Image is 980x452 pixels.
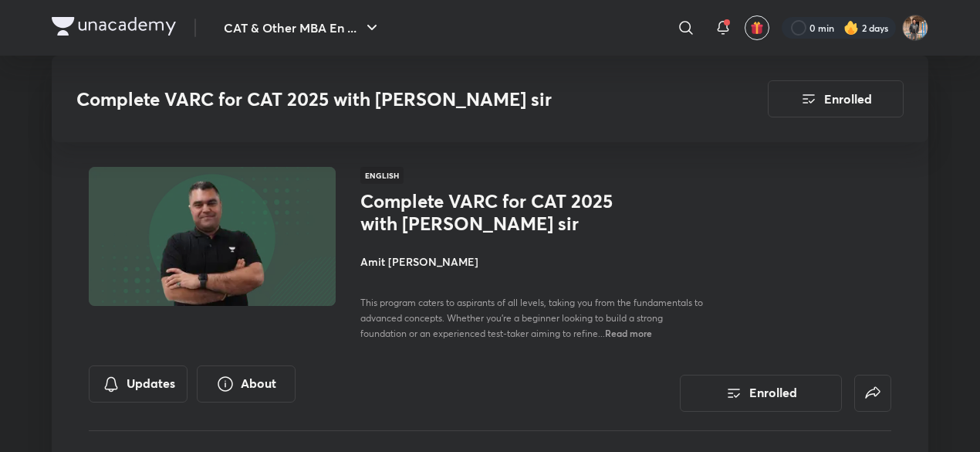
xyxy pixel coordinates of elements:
img: streak [843,20,859,36]
img: Thumbnail [86,165,338,308]
img: Mayank kardam [902,15,928,41]
button: avatar [745,15,769,40]
button: false [854,375,891,412]
button: Enrolled [680,375,842,412]
img: Company Logo [52,17,176,36]
a: Company Logo [52,17,176,39]
button: About [197,365,296,403]
button: Enrolled [768,80,904,117]
img: avatar [750,21,764,35]
button: CAT & Other MBA En ... [215,12,390,43]
h3: Complete VARC for CAT 2025 with [PERSON_NAME] sir [76,88,681,110]
h1: Complete VARC for CAT 2025 with [PERSON_NAME] sir [360,190,613,235]
span: English [360,167,404,184]
h4: Amit [PERSON_NAME] [360,253,706,270]
span: This program caters to aspirants of all levels, taking you from the fundamentals to advanced conc... [360,297,703,339]
span: Read more [605,327,652,339]
button: Updates [89,365,188,403]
